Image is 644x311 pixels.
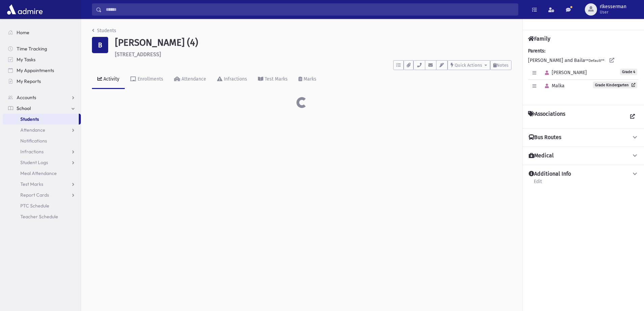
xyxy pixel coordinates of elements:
span: Students [20,116,39,122]
button: Quick Actions [448,60,490,70]
h1: [PERSON_NAME] (4) [115,37,511,48]
a: Teacher Schedule [3,211,81,222]
span: Home [17,29,29,36]
span: My Tasks [17,57,35,63]
h6: [STREET_ADDRESS] [115,51,511,58]
span: Notifications [20,138,47,144]
input: Search [102,3,518,16]
span: PTC Schedule [20,203,49,209]
button: Additional Info [528,171,639,178]
span: Quick Actions [455,63,482,68]
a: Infractions [3,146,81,157]
a: Students [92,28,116,34]
span: Test Marks [20,181,43,187]
img: AdmirePro [5,3,44,16]
button: Bus Routes [528,134,639,141]
div: [PERSON_NAME] and Baila [528,47,639,99]
span: Notes [497,63,508,68]
div: Enrollments [136,76,163,82]
a: Meal Attendance [3,168,81,179]
a: Home [3,27,81,38]
div: Activity [102,76,119,82]
span: Report Cards [20,192,49,198]
span: Accounts [17,94,36,101]
nav: breadcrumb [92,27,116,37]
b: Parents: [528,48,545,54]
div: Infractions [222,76,247,82]
a: Notifications [3,135,81,146]
span: Student Logs [20,159,48,165]
span: School [17,105,31,111]
button: Notes [490,60,511,70]
a: Time Tracking [3,43,81,54]
a: View all Associations [626,111,639,123]
span: My Appointments [17,67,54,73]
span: Grade 4 [620,69,637,75]
a: Marks [293,70,322,89]
a: Activity [92,70,125,89]
a: Edit [533,178,542,190]
span: Attendance [20,127,45,133]
a: Student Logs [3,157,81,168]
a: PTC Schedule [3,200,81,211]
div: Test Marks [263,76,288,82]
span: My Reports [17,78,41,84]
a: Report Cards [3,190,81,200]
div: Attendance [180,76,206,82]
span: rlkesserman [600,4,626,9]
div: Marks [302,76,316,82]
a: Accounts [3,92,81,103]
span: Time Tracking [17,46,47,52]
span: Infractions [20,149,44,155]
a: Students [3,114,79,125]
a: Test Marks [253,70,293,89]
a: Attendance [169,70,212,89]
div: B [92,37,108,53]
span: [PERSON_NAME] [542,70,587,75]
a: My Reports [3,76,81,87]
span: Meal Attendance [20,170,57,176]
a: Infractions [212,70,253,89]
h4: Family [528,36,550,42]
span: Teacher Schedule [20,214,58,220]
a: Attendance [3,125,81,135]
a: My Tasks [3,54,81,65]
h4: Additional Info [529,171,571,178]
h4: Medical [529,152,554,159]
a: School [3,103,81,114]
a: Enrollments [125,70,169,89]
span: User [600,9,626,15]
a: Grade Kindergarten [593,82,637,88]
h4: Associations [528,111,565,123]
a: My Appointments [3,65,81,76]
h4: Bus Routes [529,134,561,141]
span: Malka [542,83,565,89]
a: Test Marks [3,179,81,190]
button: Medical [528,152,639,159]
